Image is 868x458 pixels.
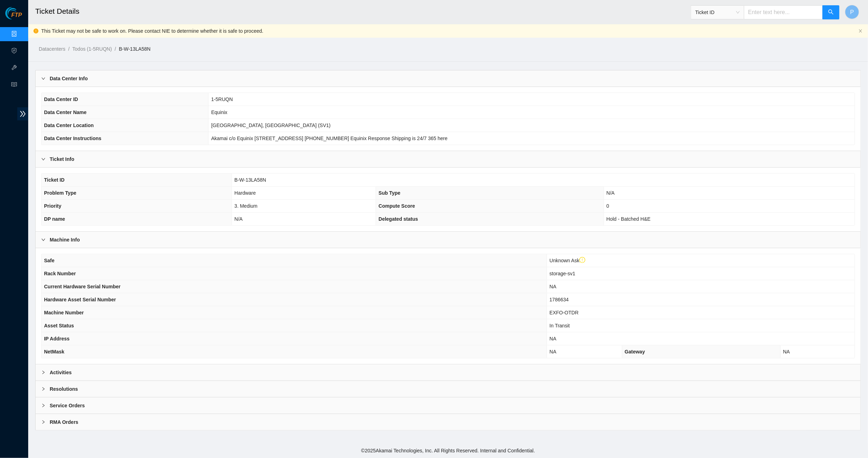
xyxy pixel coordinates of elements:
[36,70,861,87] div: Data Center Info
[44,349,64,355] span: NetMask
[44,123,94,128] span: Data Center Location
[50,418,78,426] b: RMA Orders
[783,349,790,355] span: NA
[44,190,76,196] span: Problem Type
[50,75,88,82] b: Data Center Info
[119,46,150,52] a: B-W-13LA58N
[549,336,556,341] span: NA
[44,109,87,115] span: Data Center Name
[607,216,651,222] span: Hold - Batched H&E
[36,364,861,381] div: Activities
[44,258,55,263] span: Safe
[234,216,242,222] span: N/A
[549,323,570,328] span: In Transit
[5,7,36,19] img: Akamai Technologies
[36,151,861,167] div: Ticket Info
[41,370,45,375] span: right
[39,46,65,52] a: Datacenters
[579,257,586,263] span: exclamation-circle
[50,402,85,409] b: Service Orders
[50,155,74,163] b: Ticket Info
[625,349,645,355] span: Gateway
[549,271,575,276] span: storage-sv1
[44,297,116,302] span: Hardware Asset Serial Number
[234,177,266,183] span: B-W-13LA58N
[828,9,834,16] span: search
[549,349,556,355] span: NA
[378,190,400,196] span: Sub Type
[44,136,101,141] span: Data Center Instructions
[28,443,868,458] footer: © 2025 Akamai Technologies, Inc. All Rights Reserved. Internal and Confidential.
[549,297,569,302] span: 1786634
[5,13,22,22] a: Akamai TechnologiesFTP
[744,5,823,19] input: Enter text here...
[44,177,64,183] span: Ticket ID
[41,76,45,81] span: right
[850,8,854,17] span: P
[11,79,17,93] span: read
[41,403,45,408] span: right
[44,203,61,209] span: Priority
[41,157,45,161] span: right
[50,369,72,376] b: Activities
[823,5,839,19] button: search
[11,12,22,19] span: FTP
[44,310,84,315] span: Machine Number
[695,7,740,18] span: Ticket ID
[115,46,116,52] span: /
[607,190,615,196] span: N/A
[44,336,69,341] span: IP Address
[858,29,863,33] button: close
[36,414,861,430] div: RMA Orders
[50,236,80,244] b: Machine Info
[36,397,861,414] div: Service Orders
[44,323,74,328] span: Asset Status
[68,46,69,52] span: /
[41,387,45,391] span: right
[845,5,859,19] button: P
[44,216,65,222] span: DP name
[44,96,78,102] span: Data Center ID
[549,310,578,315] span: EXFO-OTDR
[211,109,227,115] span: Equinix
[549,284,556,289] span: NA
[41,420,45,424] span: right
[50,385,78,393] b: Resolutions
[44,271,76,276] span: Rack Number
[211,96,233,102] span: 1-5RUQN
[378,203,415,209] span: Compute Score
[41,238,45,242] span: right
[44,284,121,289] span: Current Hardware Serial Number
[234,190,256,196] span: Hardware
[36,381,861,397] div: Resolutions
[234,203,257,209] span: 3. Medium
[72,46,112,52] a: Todos (1-5RUQN)
[211,123,331,128] span: [GEOGRAPHIC_DATA], [GEOGRAPHIC_DATA] (SV1)
[378,216,418,222] span: Delegated status
[36,232,861,248] div: Machine Info
[607,203,609,209] span: 0
[211,136,448,141] span: Akamai c/o Equinix [STREET_ADDRESS] [PHONE_NUMBER] Equinix Response Shipping is 24/7 365 here
[17,107,28,120] span: double-right
[549,258,585,263] span: Unknown Ask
